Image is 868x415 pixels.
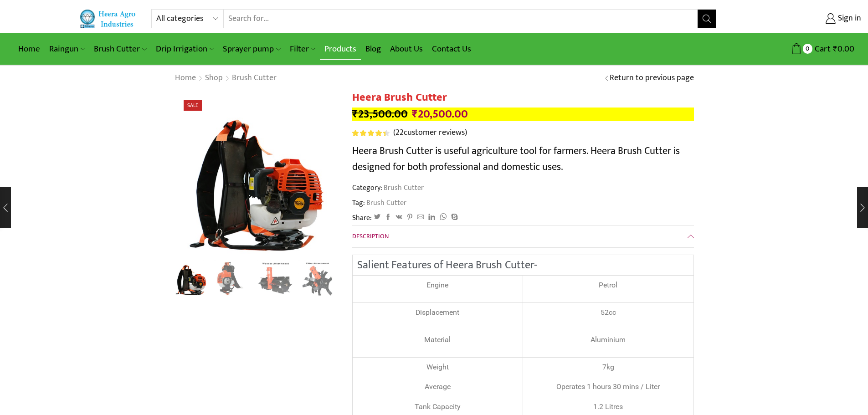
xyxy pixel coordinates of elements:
p: Petrol [528,280,689,291]
p: Displacement [357,307,518,318]
span: ₹ [352,105,358,123]
bdi: 20,500.00 [412,105,468,123]
div: Rated 4.55 out of 5 [352,130,389,136]
a: Raingun [45,38,89,60]
div: Operates 1 hours 30 mins / Liter [528,382,689,392]
a: Contact Us [427,38,476,60]
h1: Heera Brush Cutter [352,91,694,104]
p: 52cc [528,307,689,318]
span: 22 [352,130,391,136]
a: Filter [285,38,320,60]
span: Description [352,231,389,241]
nav: Breadcrumb [175,72,277,84]
a: About Us [385,38,427,60]
a: Home [14,38,45,60]
bdi: 23,500.00 [352,105,408,123]
a: Home [175,72,196,84]
a: Sprayer pump [218,38,285,60]
a: Blog [361,38,385,60]
span: Sale [184,100,202,111]
span: 22 [395,126,404,139]
span: Sign in [836,13,861,25]
p: 1.2 Litres [528,402,689,412]
div: Weight [357,362,518,373]
span: ₹ [412,105,418,123]
img: Heera Brush Cutter [175,91,339,255]
a: Sign in [730,10,861,27]
a: Description [352,225,694,247]
div: 7kg [528,362,689,373]
div: Average [357,382,518,392]
li: 2 / 8 [214,260,252,296]
a: Weeder Ataachment [257,260,294,297]
a: Tiller Attachmnet [298,260,336,297]
span: Heera Brush Cutter is useful agriculture tool for farmers. Heera Brush Cutter is designed for bot... [352,143,680,175]
input: Search for... [224,10,698,28]
span: Tag: [352,198,694,208]
a: 4 [214,260,252,297]
li: 1 / 8 [172,260,210,296]
a: 0 Cart ₹0.00 [725,41,854,57]
li: 4 / 8 [298,260,336,296]
a: Brush Cutter [231,72,277,84]
p: Aluminium [528,335,689,345]
a: Shop [205,72,223,84]
span: ₹ [833,42,837,56]
span: Rated out of 5 based on customer ratings [352,130,386,136]
bdi: 0.00 [833,42,854,56]
a: Brush Cutter [89,38,151,60]
a: Brush Cutter [382,182,424,194]
div: 1 / 8 [175,91,339,255]
h2: Salient Features of Heera Brush Cutter- [357,260,689,271]
p: Engine [357,280,518,291]
a: (22customer reviews) [393,127,467,139]
div: Tank Capacity [357,402,518,412]
a: Return to previous page [610,72,694,84]
a: Brush Cutter [365,198,406,208]
button: Search button [698,10,716,28]
li: 3 / 8 [257,260,294,296]
span: Cart [812,43,831,55]
div: Material [357,335,518,345]
span: Category: [352,183,424,193]
span: Share: [352,213,372,223]
span: 0 [803,44,812,53]
a: Drip Irrigation [151,38,218,60]
a: Products [320,38,361,60]
img: Heera Brush Cutter [172,258,210,296]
